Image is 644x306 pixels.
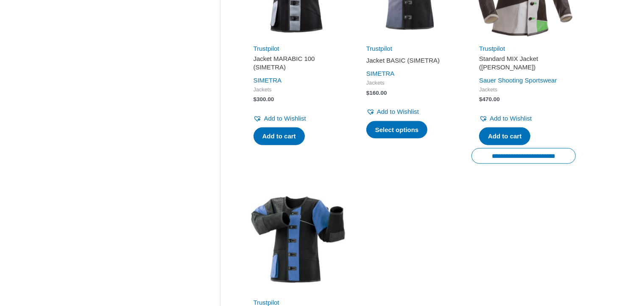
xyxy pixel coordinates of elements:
a: Add to cart: “Jacket MARABIC 100 (SIMETRA)” [254,127,305,145]
a: Trustpilot [479,45,505,52]
a: Add to cart: “Standard MIX Jacket (SAUER)” [479,127,530,145]
span: Add to Wishlist [264,115,306,122]
a: Trustpilot [254,45,279,52]
h2: Jacket BASIC (SIMETRA) [366,56,455,65]
a: Add to Wishlist [366,106,419,118]
span: $ [254,96,257,102]
a: Standard MIX Jacket ([PERSON_NAME]) [479,55,568,74]
bdi: 160.00 [366,90,387,96]
span: Add to Wishlist [490,115,532,122]
a: SIMETRA [366,70,395,77]
a: Add to Wishlist [254,113,306,124]
bdi: 470.00 [479,96,500,102]
a: Trustpilot [254,299,279,306]
span: Jackets [366,80,455,87]
bdi: 300.00 [254,96,274,102]
span: Jackets [254,86,343,94]
a: Jacket MARABIC 100 (SIMETRA) [254,55,343,74]
img: Jacket PRIMOFIT 10 [246,187,350,292]
span: $ [366,90,370,96]
span: Add to Wishlist [377,108,419,115]
a: SIMETRA [254,77,282,84]
h2: Standard MIX Jacket ([PERSON_NAME]) [479,55,568,71]
a: Add to Wishlist [479,113,532,124]
a: Jacket BASIC (SIMETRA) [366,56,455,68]
a: Sauer Shooting Sportswear [479,77,557,84]
span: Jackets [479,86,568,94]
a: Select options for “Jacket BASIC (SIMETRA)” [366,121,428,139]
span: $ [479,96,482,102]
a: Trustpilot [366,45,392,52]
h2: Jacket MARABIC 100 (SIMETRA) [254,55,343,71]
